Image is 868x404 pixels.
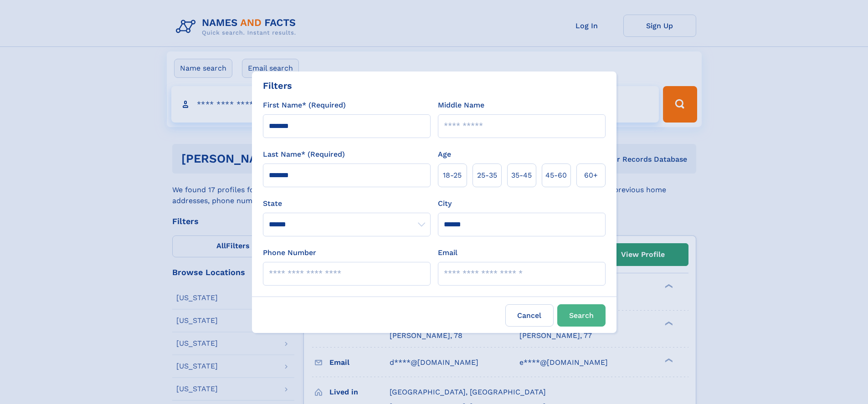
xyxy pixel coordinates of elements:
[263,198,431,209] label: State
[438,149,451,160] label: Age
[477,170,497,181] span: 25‑35
[557,304,606,327] button: Search
[443,170,462,181] span: 18‑25
[263,247,316,258] label: Phone Number
[263,149,345,160] label: Last Name* (Required)
[438,100,484,111] label: Middle Name
[511,170,532,181] span: 35‑45
[438,247,457,258] label: Email
[545,170,567,181] span: 45‑60
[505,304,554,327] label: Cancel
[263,79,292,92] div: Filters
[584,170,598,181] span: 60+
[263,100,346,111] label: First Name* (Required)
[438,198,452,209] label: City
